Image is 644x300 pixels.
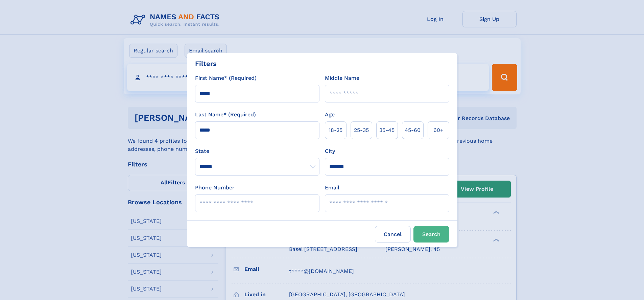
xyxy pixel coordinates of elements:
[413,226,449,243] button: Search
[195,111,256,119] label: Last Name* (Required)
[325,74,359,82] label: Middle Name
[325,111,335,119] label: Age
[354,126,369,134] span: 25‑35
[195,147,319,155] label: State
[325,147,335,155] label: City
[433,126,444,134] span: 60+
[195,184,235,192] label: Phone Number
[375,226,411,243] label: Cancel
[405,126,421,134] span: 45‑60
[379,126,395,134] span: 35‑45
[195,59,217,69] div: Filters
[325,184,339,192] label: Email
[195,74,257,82] label: First Name* (Required)
[329,126,342,134] span: 18‑25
